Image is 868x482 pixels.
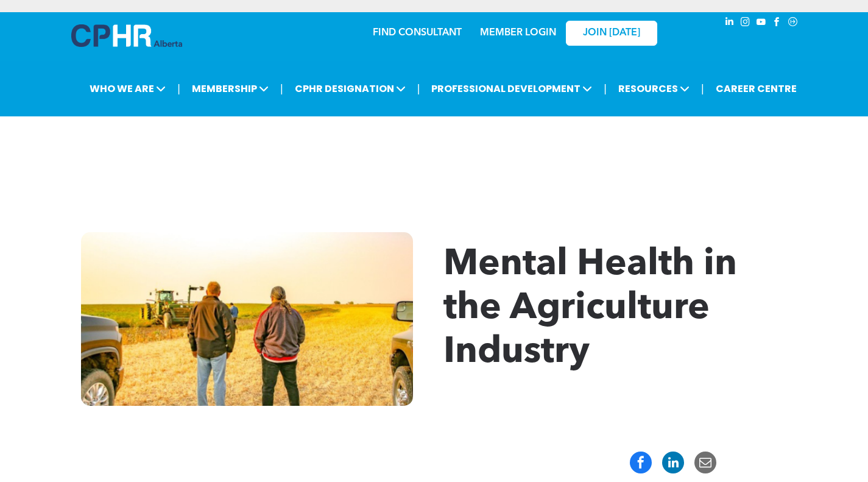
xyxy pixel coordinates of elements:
[615,77,693,100] span: RESOURCES
[373,28,462,38] a: FIND CONSULTANT
[280,76,283,101] li: |
[443,247,737,371] span: Mental Health in the Agriculture Industry
[291,77,409,100] span: CPHR DESIGNATION
[712,77,800,100] a: CAREER CENTRE
[480,28,556,38] a: MEMBER LOGIN
[188,77,272,100] span: MEMBERSHIP
[786,15,800,32] a: Social network
[86,77,169,100] span: WHO WE ARE
[604,76,607,101] li: |
[755,15,768,32] a: youtube
[771,15,784,32] a: facebook
[566,21,657,46] a: JOIN [DATE]
[701,76,704,101] li: |
[723,15,736,32] a: linkedin
[428,77,596,100] span: PROFESSIONAL DEVELOPMENT
[177,76,180,101] li: |
[71,24,182,47] img: A blue and white logo for cp alberta
[583,27,640,39] span: JOIN [DATE]
[417,76,420,101] li: |
[739,15,752,32] a: instagram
